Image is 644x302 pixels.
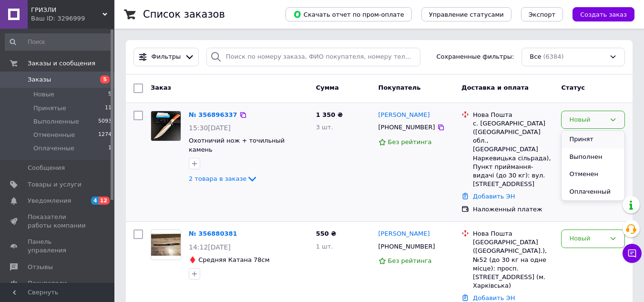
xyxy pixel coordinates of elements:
span: 12 [99,197,110,205]
a: № 356880381 [189,230,237,237]
span: 14:12[DATE] [189,243,231,251]
span: 15:30[DATE] [189,124,231,132]
span: 11 [105,104,112,113]
span: 1 шт. [316,243,333,250]
span: Управление статусами [429,11,504,18]
span: Сообщения [28,164,65,172]
a: № 356896337 [189,111,237,118]
div: Нова Пошта [473,229,553,238]
span: Заказы [28,75,51,84]
span: Экспорт [529,11,555,18]
a: Добавить ЭН [473,193,515,200]
span: Статус [561,84,585,91]
div: [PHONE_NUMBER] [377,121,437,134]
a: Создать заказ [563,10,634,18]
a: 2 товара в заказе [189,175,258,182]
span: 5093 [98,117,112,126]
span: Новые [33,90,54,99]
span: 4 [91,197,99,205]
div: Нова Пошта [473,111,553,119]
li: Выполнен [562,148,624,166]
span: Уведомления [28,197,71,205]
span: Сохраненные фильтры: [437,52,514,62]
img: Фото товару [151,234,181,256]
button: Создать заказ [572,7,634,21]
a: [PERSON_NAME] [378,229,430,239]
img: Фото товару [151,111,181,141]
li: Принят [562,131,624,148]
span: Без рейтинга [388,257,432,264]
div: [PHONE_NUMBER] [377,240,437,253]
button: Экспорт [521,7,563,21]
a: Охотничий нож + точильный камень [189,137,285,153]
span: Товары и услуги [28,180,82,189]
span: Выполненные [33,117,79,126]
span: Показатели работы компании [28,213,88,230]
button: Управление статусами [421,7,511,21]
a: Добавить ЭН [473,294,515,302]
span: 1 350 ₴ [316,111,343,118]
span: Заказ [151,84,171,91]
button: Скачать отчет по пром-оплате [286,7,412,21]
span: Доставка и оплата [461,84,529,91]
span: 3 шт. [316,124,333,131]
span: Скачать отчет по пром-оплате [293,10,404,19]
span: 550 ₴ [316,230,337,237]
div: Новый [569,234,605,244]
h1: Список заказов [143,9,225,20]
input: Поиск по номеру заказа, ФИО покупателя, номеру телефона, Email, номеру накладной [206,48,420,66]
a: Фото товару [151,229,181,260]
span: Панель управления [28,238,88,255]
span: Покупатели [28,279,67,288]
span: Сумма [316,84,339,91]
span: 5 [108,90,112,99]
a: ♦️ Средняя Катана 78см [189,256,270,263]
span: Заказы и сообщения [28,59,95,68]
span: Оплаченные [33,144,74,153]
span: (6384) [543,53,563,60]
span: Фильтры [152,52,181,62]
div: Новый [569,115,605,125]
span: Без рейтинга [388,138,432,146]
span: Отзывы [28,263,53,271]
div: Ваш ID: 3296999 [31,14,114,23]
span: Все [530,52,541,62]
li: Оплаченный [562,183,624,201]
span: 1 [108,144,112,153]
li: Отменен [562,166,624,183]
span: Покупатель [378,84,421,91]
div: [GEOGRAPHIC_DATA] ([GEOGRAPHIC_DATA].), №52 (до 30 кг на одне місце): просп. [STREET_ADDRESS] (м.... [473,238,553,290]
span: ГРИЗЛИ [31,6,102,14]
a: Фото товару [151,111,181,141]
span: Принятые [33,104,66,113]
span: 1274 [98,131,112,139]
input: Поиск [5,33,112,51]
span: Создать заказ [580,11,627,18]
span: 5 [100,75,110,83]
span: 2 товара в заказе [189,175,246,182]
span: Отмененные [33,131,75,139]
div: Наложенный платеж [473,205,553,214]
div: с. [GEOGRAPHIC_DATA] ([GEOGRAPHIC_DATA] обл., [GEOGRAPHIC_DATA] Наркевицька сільрада), Пункт прий... [473,119,553,189]
a: [PERSON_NAME] [378,111,430,120]
button: Чат с покупателем [623,244,642,263]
